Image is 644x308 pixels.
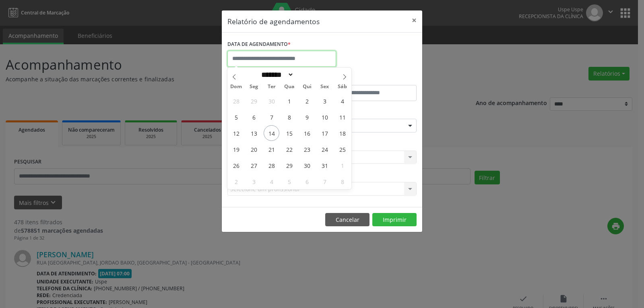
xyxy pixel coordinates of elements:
span: Outubro 29, 2025 [281,157,297,173]
span: Setembro 28, 2025 [228,93,244,109]
button: Cancelar [325,213,369,227]
span: Outubro 11, 2025 [334,109,350,125]
label: ATÉ [324,72,417,85]
h5: Relatório de agendamentos [227,16,320,27]
span: Outubro 26, 2025 [228,157,244,173]
span: Outubro 13, 2025 [246,125,262,141]
span: Novembro 2, 2025 [228,174,244,189]
span: Novembro 4, 2025 [264,174,279,189]
select: Month [258,70,294,79]
span: Outubro 20, 2025 [246,141,262,157]
span: Setembro 29, 2025 [246,93,262,109]
span: Outubro 6, 2025 [246,109,262,125]
span: Outubro 3, 2025 [317,93,332,109]
label: DATA DE AGENDAMENTO [227,38,291,51]
span: Outubro 31, 2025 [317,157,332,173]
span: Outubro 22, 2025 [281,141,297,157]
span: Novembro 6, 2025 [299,174,315,189]
span: Outubro 5, 2025 [228,109,244,125]
button: Close [406,10,422,30]
span: Novembro 1, 2025 [334,157,350,173]
span: Outubro 27, 2025 [246,157,262,173]
span: Outubro 1, 2025 [281,93,297,109]
span: Novembro 8, 2025 [334,174,350,189]
span: Outubro 15, 2025 [281,125,297,141]
span: Outubro 12, 2025 [228,125,244,141]
span: Outubro 21, 2025 [264,141,279,157]
span: Outubro 17, 2025 [317,125,332,141]
span: Outubro 28, 2025 [264,157,279,173]
span: Seg [245,84,263,89]
span: Outubro 7, 2025 [264,109,279,125]
span: Sáb [334,84,351,89]
span: Novembro 5, 2025 [281,174,297,189]
span: Outubro 10, 2025 [317,109,332,125]
span: Setembro 30, 2025 [264,93,279,109]
span: Outubro 4, 2025 [334,93,350,109]
span: Outubro 30, 2025 [299,157,315,173]
span: Outubro 2, 2025 [299,93,315,109]
span: Novembro 7, 2025 [317,174,332,189]
span: Qua [281,84,298,89]
span: Outubro 14, 2025 [264,125,279,141]
span: Sex [316,84,334,89]
span: Ter [263,84,281,89]
span: Outubro 9, 2025 [299,109,315,125]
span: Outubro 18, 2025 [334,125,350,141]
span: Novembro 3, 2025 [246,174,262,189]
input: Year [294,70,320,79]
span: Outubro 8, 2025 [281,109,297,125]
button: Imprimir [372,213,417,227]
span: Outubro 16, 2025 [299,125,315,141]
span: Outubro 25, 2025 [334,141,350,157]
span: Qui [298,84,316,89]
span: Dom [227,84,245,89]
span: Outubro 23, 2025 [299,141,315,157]
span: Outubro 19, 2025 [228,141,244,157]
span: Outubro 24, 2025 [317,141,332,157]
